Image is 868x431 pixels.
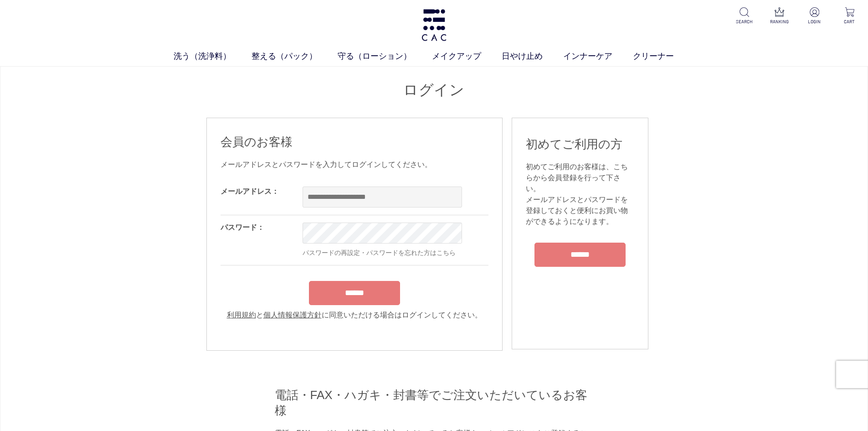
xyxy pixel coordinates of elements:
[803,18,826,25] p: LOGIN
[221,187,279,195] label: メールアドレス：
[733,18,755,25] p: SEARCH
[206,80,662,100] h1: ログイン
[563,50,633,62] a: インナーケア
[221,135,293,149] span: 会員のお客様
[733,7,755,25] a: SEARCH
[502,50,563,62] a: 日やけ止め
[432,50,502,62] a: メイクアップ
[338,50,432,62] a: 守る（ローション）
[526,161,634,227] div: 初めてご利用のお客様は、こちらから会員登録を行って下さい。 メールアドレスとパスワードを登録しておくと便利にお買い物ができるようになります。
[768,18,791,25] p: RANKING
[221,310,488,321] div: と に同意いただける場合はログインしてください。
[263,311,322,319] a: 個人情報保護方針
[275,387,594,419] h2: 電話・FAX・ハガキ・封書等でご注文いただいているお客様
[768,7,791,25] a: RANKING
[803,7,826,25] a: LOGIN
[838,18,861,25] p: CART
[221,159,488,170] div: メールアドレスとパスワードを入力してログインしてください。
[174,50,252,62] a: 洗う（洗浄料）
[303,249,456,256] a: パスワードの再設定・パスワードを忘れた方はこちら
[838,7,861,25] a: CART
[526,137,622,151] span: 初めてご利用の方
[420,9,448,41] img: logo
[221,223,264,231] label: パスワード：
[227,311,256,319] a: 利用規約
[633,50,694,62] a: クリーナー
[252,50,338,62] a: 整える（パック）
